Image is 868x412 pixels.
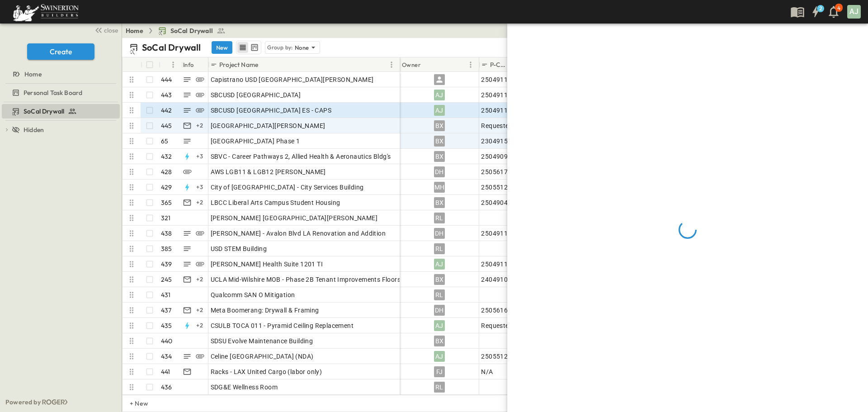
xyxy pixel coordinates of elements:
div: RL [434,243,445,254]
div: AJ [847,5,861,19]
span: SBCUSD [GEOGRAPHIC_DATA] ES - CAPS [211,106,332,115]
p: 435 [161,321,172,330]
div: FJ [434,366,445,377]
span: SoCal Drywall [170,26,213,35]
div: AJ [434,259,445,270]
span: LBCC Liberal Arts Campus Student Housing [211,198,340,207]
div: MH [434,182,445,193]
img: 6c363589ada0b36f064d841b69d3a419a338230e66bb0a533688fa5cc3e9e735.png [11,2,80,21]
p: 436 [161,383,172,392]
div: AJ [434,90,445,100]
p: 432 [161,152,172,161]
span: USD STEM Building [211,244,267,253]
span: Meta Boomerang: Drywall & Framing [211,306,319,315]
p: 365 [161,198,172,207]
span: UCLA Mid-Wilshire MOB - Phase 2B Tenant Improvements Floors 1-3 100% SD Budget [211,275,462,284]
div: Owner [400,57,479,72]
div: table view [236,41,261,54]
p: 437 [161,306,172,315]
div: + 2 [194,320,205,331]
h6: 2 [819,5,822,12]
span: [PERSON_NAME] Health Suite 1201 TI [211,260,323,269]
div: Info [181,57,208,72]
div: DH [434,228,445,239]
button: Sort [162,60,172,70]
p: Group by: [267,43,293,52]
span: Celine [GEOGRAPHIC_DATA] (NDA) [211,352,314,361]
p: 434 [161,352,172,361]
div: test [2,104,120,118]
p: 321 [161,213,171,223]
p: 445 [161,121,172,130]
p: Project Name [219,60,258,69]
p: 441 [161,367,170,376]
span: SBCUSD [GEOGRAPHIC_DATA] [211,90,301,99]
div: test [2,85,120,100]
p: 65 [161,137,168,146]
a: Home [126,26,143,35]
div: RL [434,213,445,223]
p: 429 [161,183,172,192]
button: row view [237,42,248,53]
p: None [295,43,309,52]
span: [PERSON_NAME] [GEOGRAPHIC_DATA][PERSON_NAME] [211,213,378,223]
div: Info [183,52,194,77]
span: Home [24,70,42,79]
p: 245 [161,275,172,284]
div: + 2 [194,197,205,208]
div: BX [434,274,445,285]
div: Owner [402,52,421,77]
span: SBVC - Career Pathways 2, Allied Health & Aeronautics Bldg's [211,152,391,161]
p: 431 [161,290,171,299]
div: + 3 [194,151,205,162]
span: Hidden [24,125,44,134]
div: BX [434,151,445,162]
p: 444 [161,75,172,84]
button: Sort [260,60,270,70]
p: 440 [161,336,173,346]
button: Menu [465,59,476,70]
div: RL [434,382,445,393]
span: AWS LGB11 & LGB12 [PERSON_NAME] [211,167,326,176]
span: [PERSON_NAME] - Avalon Blvd LA Renovation and Addition [211,229,386,238]
button: kanban view [249,42,260,53]
p: 385 [161,244,172,253]
span: CSULB TOCA 011 - Pyramid Ceiling Replacement [211,321,354,330]
span: SDG&E Wellness Room [211,383,278,392]
p: 4 [837,5,840,12]
button: Create [27,43,94,60]
span: close [104,26,118,35]
button: Menu [168,59,179,70]
span: [GEOGRAPHIC_DATA] Phase 1 [211,137,300,146]
p: SoCal Drywall [142,41,201,54]
div: RL [434,289,445,300]
div: + 2 [194,120,205,131]
p: 428 [161,167,172,176]
button: Sort [423,60,433,70]
div: + 3 [194,182,205,193]
div: BX [434,136,445,147]
p: 438 [161,229,172,238]
span: SoCal Drywall [24,107,64,116]
div: + 2 [194,274,205,285]
div: DH [434,305,445,316]
span: City of [GEOGRAPHIC_DATA] - City Services Building [211,183,364,192]
span: Racks - LAX United Cargo (labor only) [211,367,322,376]
button: New [212,41,232,54]
div: AJ [434,105,445,116]
nav: breadcrumbs [126,26,231,35]
p: + New [130,399,135,408]
div: AJ [434,320,445,331]
span: Personal Task Board [24,88,82,97]
span: SDSU Evolve Maintenance Building [211,336,313,346]
button: Menu [386,59,397,70]
div: + 2 [194,305,205,316]
p: 443 [161,90,172,99]
p: 439 [161,260,172,269]
div: # [159,57,181,72]
span: Capistrano USD [GEOGRAPHIC_DATA][PERSON_NAME] [211,75,374,84]
span: [GEOGRAPHIC_DATA][PERSON_NAME] [211,121,325,130]
span: Qualcomm SAN O Mitigation [211,290,295,299]
p: 442 [161,106,172,115]
div: BX [434,336,445,346]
